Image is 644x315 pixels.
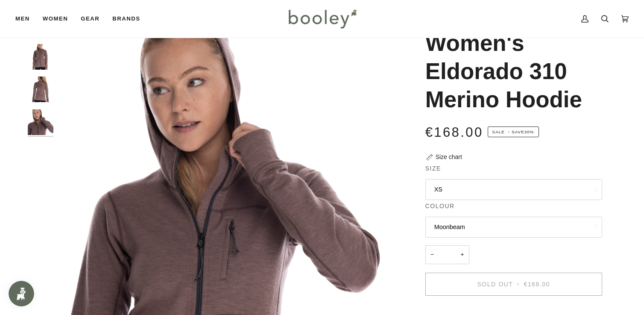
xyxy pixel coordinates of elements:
iframe: Button to open loyalty program pop-up [9,281,34,306]
button: Sold Out • €168.00 [425,273,602,296]
span: €168.00 [425,125,483,140]
span: Gear [81,15,100,23]
em: • [506,130,512,134]
span: Colour [425,202,455,211]
span: 30% [524,130,534,134]
img: Artilect Women's Eldorado 310 Merino Hoodie - Booley Galway [28,77,53,102]
span: Sale [492,130,505,134]
h1: Women's Eldorado 310 Merino Hoodie [425,29,596,114]
img: Artilect Women's Eldorado 310 Merino Hoodie - Booley Galway [28,109,53,135]
span: Size [425,164,441,173]
img: Artilect Women's Eldorado 310 Merino Hoodie - Booley Galway [28,44,53,70]
span: Women [43,15,68,23]
input: Quantity [425,245,469,265]
span: Men [15,15,30,23]
img: Booley [285,6,360,31]
span: €168.00 [524,281,550,288]
button: + [455,245,469,265]
span: Save [488,127,539,138]
div: Size chart [436,153,462,162]
button: − [425,245,439,265]
button: Moonbeam [425,217,602,238]
span: • [515,281,521,288]
button: XS [425,179,602,200]
span: Sold Out [477,281,513,288]
span: Brands [112,15,140,23]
